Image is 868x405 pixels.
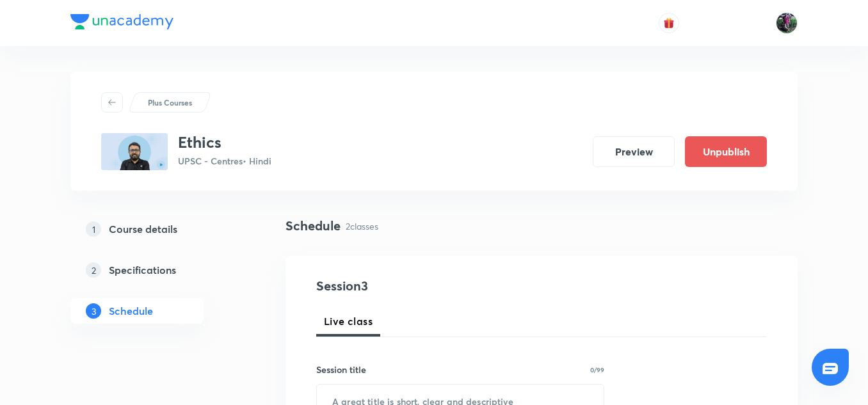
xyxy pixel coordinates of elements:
button: Preview [593,136,675,167]
button: avatar [659,13,679,33]
a: 2Specifications [70,257,245,283]
h4: Schedule [285,216,341,235]
p: Plus Courses [148,97,192,108]
img: Ravishekhar Kumar [776,12,798,34]
p: 2 [86,262,101,278]
a: 1Course details [70,216,245,242]
img: 5ee2644b879d4e6ea8b33fdf3b9145db.jpg [101,133,168,170]
h6: Session title [316,363,366,376]
h5: Specifications [109,262,176,278]
h5: Course details [109,221,177,237]
h3: Ethics [178,133,271,152]
span: Live class [324,314,373,329]
h5: Schedule [109,303,153,319]
p: 0/99 [590,367,604,373]
p: 2 classes [346,219,378,233]
a: Company Logo [70,14,173,33]
p: UPSC - Centres • Hindi [178,154,271,168]
h4: Session 3 [316,276,550,296]
img: Company Logo [70,14,173,29]
p: 1 [86,221,101,237]
p: 3 [86,303,101,319]
img: avatar [663,17,675,29]
button: Unpublish [685,136,767,167]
